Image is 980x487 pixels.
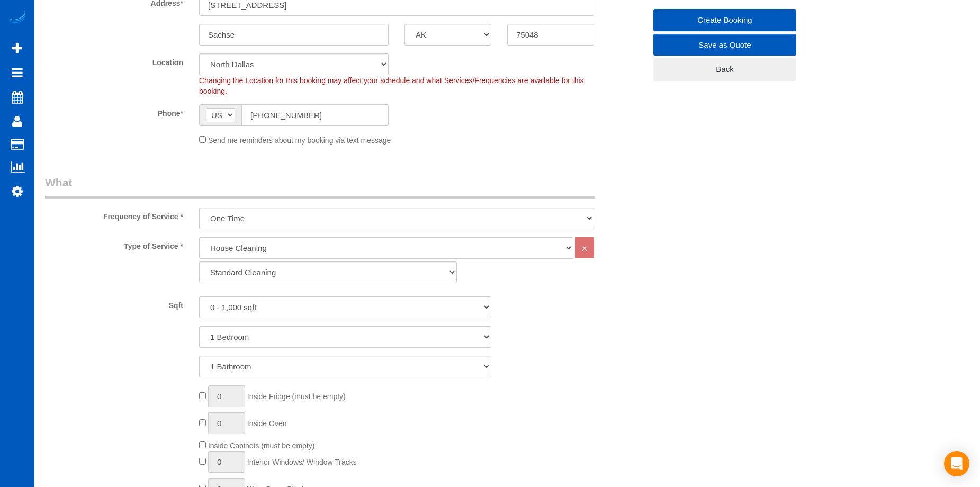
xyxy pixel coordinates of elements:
span: Inside Fridge (must be empty) [247,392,346,401]
div: Open Intercom Messenger [944,451,969,476]
label: Sqft [37,296,191,311]
label: Type of Service * [37,237,191,251]
a: Create Booking [653,9,796,31]
img: Automaid Logo [6,11,28,25]
span: Inside Cabinets (must be empty) [208,441,315,450]
label: Location [37,53,191,68]
input: Phone* [241,104,389,126]
span: Changing the Location for this booking may affect your schedule and what Services/Frequencies are... [199,76,584,95]
label: Phone* [37,104,191,119]
span: Inside Oven [247,419,287,428]
span: Interior Windows/ Window Tracks [247,458,357,466]
a: Back [653,58,796,80]
a: Save as Quote [653,34,796,56]
legend: What [45,175,595,199]
label: Frequency of Service * [37,208,191,222]
span: Send me reminders about my booking via text message [208,136,391,145]
input: Zip Code* [507,24,594,46]
input: City* [199,24,389,46]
